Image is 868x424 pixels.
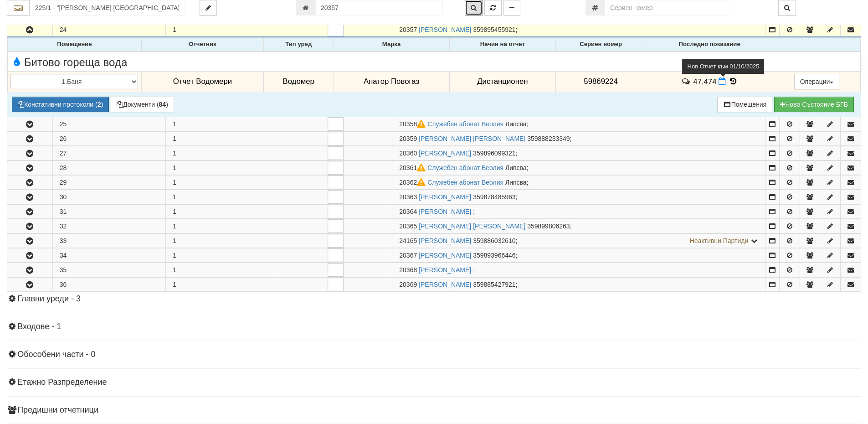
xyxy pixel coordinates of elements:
[419,193,471,201] a: [PERSON_NAME]
[399,281,417,288] span: Партида №
[774,97,854,112] button: Новo Състояние БГВ
[173,77,232,86] span: Отчет Водомери
[166,248,279,263] td: 1
[392,278,765,292] td: ;
[392,117,765,131] td: ;
[166,132,279,146] td: 1
[7,406,861,415] h4: Предишни отчетници
[392,219,765,233] td: ;
[263,71,334,92] td: Водомер
[505,179,527,186] span: Липсва
[473,237,515,244] span: 359886032610
[392,248,765,263] td: ;
[473,150,515,157] span: 359896099321
[52,234,166,248] td: 33
[473,193,515,201] span: 359878485963
[166,117,279,131] td: 1
[505,164,527,171] span: Липсва
[399,26,417,33] span: Партида №
[690,237,749,244] span: Неактивни Партиди
[52,278,166,292] td: 36
[449,38,556,52] th: Начин на отчет
[399,208,417,215] span: Партида №
[141,38,263,52] th: Отчетник
[719,78,726,85] i: Нов Отчет към 01/10/2025
[52,263,166,277] td: 35
[166,23,279,37] td: 1
[427,179,503,186] a: Служебен абонат Веолия
[419,150,471,157] a: [PERSON_NAME]
[399,222,417,230] span: Партида №
[166,234,279,248] td: 1
[419,208,471,215] a: [PERSON_NAME]
[166,219,279,233] td: 1
[392,23,765,37] td: ;
[399,164,427,171] span: Партида №
[399,150,417,157] span: Партида №
[166,263,279,277] td: 1
[473,252,515,259] span: 359893966446
[646,38,773,52] th: Последно показание
[98,101,101,108] b: 2
[166,190,279,204] td: 1
[427,164,503,171] a: Служебен абонат Веолия
[166,161,279,175] td: 1
[392,176,765,190] td: ;
[584,77,618,86] span: 59869224
[159,101,166,108] b: 84
[794,74,840,89] button: Операции
[7,295,861,304] h4: Главни уреди - 3
[399,266,417,274] span: Партида №
[52,190,166,204] td: 30
[52,23,166,37] td: 24
[392,146,765,160] td: ;
[527,222,570,230] span: 359899806263
[399,193,417,201] span: Партида №
[7,322,861,331] h4: Входове - 1
[449,71,556,92] td: Дистанционен
[419,135,525,142] a: [PERSON_NAME] [PERSON_NAME]
[12,97,109,112] button: Констативни протоколи (2)
[473,281,515,288] span: 359885427921
[399,237,417,244] span: Партида №
[392,234,765,248] td: ;
[166,278,279,292] td: 1
[419,266,471,274] a: [PERSON_NAME]
[392,205,765,219] td: ;
[527,135,570,142] span: 359888233349
[166,176,279,190] td: 1
[334,71,449,92] td: Апатор Повогаз
[111,97,174,112] button: Документи (84)
[419,252,471,259] a: [PERSON_NAME]
[52,205,166,219] td: 31
[8,38,142,52] th: Помещение
[52,117,166,131] td: 25
[392,263,765,277] td: ;
[556,38,646,52] th: Сериен номер
[717,97,773,112] button: Помещения
[166,146,279,160] td: 1
[52,146,166,160] td: 27
[681,77,693,86] span: История на забележките
[392,190,765,204] td: ;
[427,120,503,128] a: Служебен абонат Веолия
[473,26,515,33] span: 359895455921
[419,222,525,230] a: [PERSON_NAME] [PERSON_NAME]
[399,135,417,142] span: Партида №
[10,57,127,68] span: Битово гореща вода
[166,205,279,219] td: 1
[263,38,334,52] th: Тип уред
[399,179,427,186] span: Партида №
[52,176,166,190] td: 29
[399,120,427,128] span: Партида №
[728,77,738,86] span: История на показанията
[392,161,765,175] td: ;
[52,132,166,146] td: 26
[334,38,449,52] th: Марка
[52,161,166,175] td: 28
[419,26,471,33] a: [PERSON_NAME]
[392,132,765,146] td: ;
[419,281,471,288] a: [PERSON_NAME]
[7,378,861,387] h4: Етажно Разпределение
[7,350,861,359] h4: Обособени части - 0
